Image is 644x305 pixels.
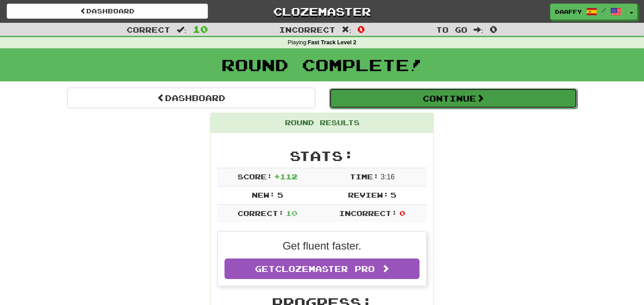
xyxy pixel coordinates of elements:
[177,26,186,34] span: :
[339,209,397,217] span: Incorrect:
[399,209,405,217] span: 0
[550,4,626,20] a: daaffy /
[127,25,170,34] span: Correct
[7,4,208,19] a: Dashboard
[237,209,284,217] span: Correct:
[274,172,297,181] span: + 112
[193,24,208,34] span: 10
[490,24,497,34] span: 0
[279,25,335,34] span: Incorrect
[348,191,389,199] span: Review:
[252,191,275,199] span: New:
[217,148,427,163] h2: Stats:
[67,88,315,108] a: Dashboard
[390,191,396,199] span: 5
[357,24,365,34] span: 0
[308,39,356,46] strong: Fast Track Level 2
[225,238,419,254] p: Get fluent faster.
[3,56,641,74] h1: Round Complete!
[286,209,297,217] span: 10
[237,172,272,181] span: Score:
[555,8,582,16] span: daaffy
[350,172,379,181] span: Time:
[329,88,577,109] button: Continue
[342,26,352,34] span: :
[474,26,483,34] span: :
[225,258,419,279] a: GetClozemaster Pro
[436,25,467,34] span: To go
[277,191,283,199] span: 5
[381,173,394,181] span: 3 : 16
[602,7,606,13] span: /
[211,113,433,133] div: Round Results
[275,264,375,274] span: Clozemaster Pro
[221,4,423,19] a: Clozemaster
